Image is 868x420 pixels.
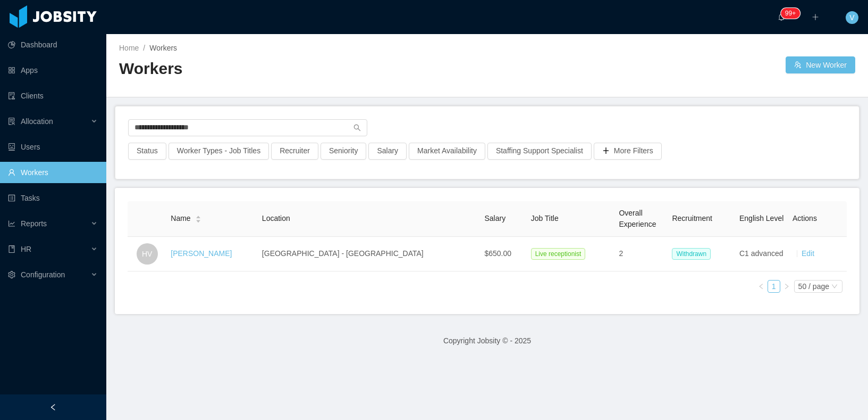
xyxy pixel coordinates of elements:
[758,283,764,290] i: icon: left
[672,249,715,258] a: Withdrawn
[484,214,505,223] span: Salary
[171,213,190,224] span: Name
[849,11,854,24] span: V
[783,283,790,290] i: icon: right
[8,271,15,278] i: icon: setting
[143,44,145,52] span: /
[812,13,819,21] i: icon: plus
[8,187,98,209] a: icon: profileTasks
[168,143,269,160] button: Worker Types - Job Titles
[106,323,868,359] footer: Copyright Jobsity © - 2025
[119,44,139,52] a: Home
[672,248,711,260] span: Withdrawn
[21,219,47,228] span: Reports
[142,243,152,265] span: HV
[780,280,793,293] li: Next Page
[21,117,53,126] span: Allocation
[768,281,780,292] a: 1
[735,237,788,271] td: C1 advanced
[8,245,15,253] i: icon: book
[321,143,366,160] button: Seniority
[778,13,785,21] i: icon: bell
[258,237,481,271] td: [GEOGRAPHIC_DATA] - [GEOGRAPHIC_DATA]
[271,143,318,160] button: Recruiter
[793,214,817,223] span: Actions
[195,218,201,221] i: icon: caret-down
[614,237,668,271] td: 2
[802,249,814,258] a: Edit
[8,118,15,125] i: icon: solution
[531,248,586,260] span: Live receptionist
[195,214,201,221] div: Sort
[353,124,361,131] i: icon: search
[739,214,783,223] span: English Level
[781,8,800,19] sup: 302
[487,143,592,160] button: Staffing Support Specialist
[171,249,232,258] a: [PERSON_NAME]
[149,44,177,52] span: Workers
[619,209,656,228] span: Overall Experience
[594,143,662,160] button: icon: plusMore Filters
[786,56,855,73] button: icon: usergroup-addNew Worker
[262,214,290,223] span: Location
[755,280,768,293] li: Previous Page
[8,34,98,55] a: icon: pie-chartDashboard
[8,136,98,158] a: icon: robotUsers
[8,162,98,183] a: icon: userWorkers
[531,214,559,223] span: Job Title
[368,143,407,160] button: Salary
[21,270,65,279] span: Configuration
[409,143,485,160] button: Market Availability
[798,281,829,292] div: 50 / page
[128,143,166,160] button: Status
[8,60,98,81] a: icon: appstoreApps
[21,245,31,253] span: HR
[484,249,511,258] span: $650.00
[195,215,201,218] i: icon: caret-up
[119,58,487,80] h2: Workers
[8,220,15,227] i: icon: line-chart
[672,214,712,223] span: Recruitment
[831,283,838,291] i: icon: down
[8,85,98,106] a: icon: auditClients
